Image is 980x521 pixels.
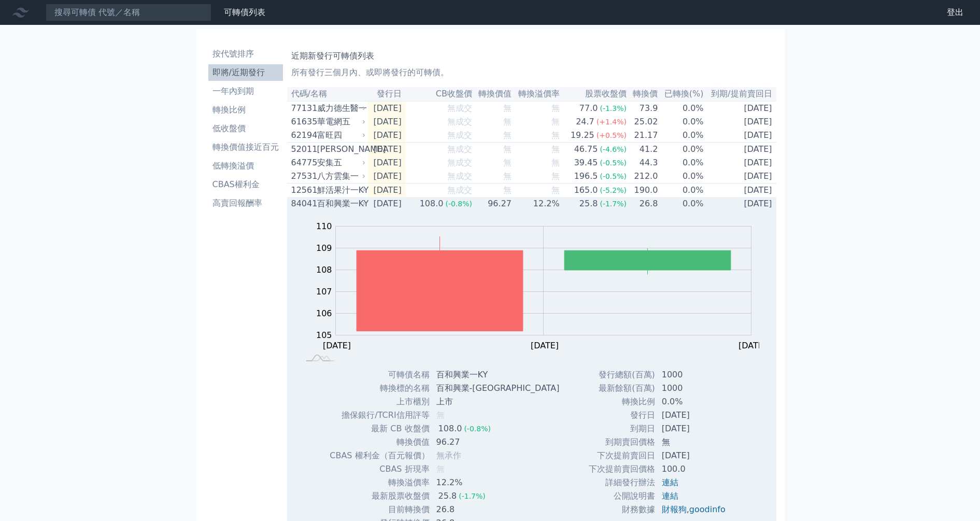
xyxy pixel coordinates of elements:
th: 已轉換(%) [658,87,704,101]
a: 轉換價值接近百元 [208,139,283,156]
td: [DATE] [704,184,776,198]
td: 目前轉換價 [329,503,430,516]
p: 所有發行三個月內、或即將發行的可轉債。 [291,66,772,79]
tspan: [DATE] [531,341,559,350]
div: 46.75 [572,143,600,156]
a: 連結 [662,491,678,501]
a: CBAS權利金 [208,176,283,193]
tspan: 106 [316,308,332,318]
span: 無成交 [447,103,472,113]
td: 96.27 [473,197,512,210]
td: [DATE] [368,197,406,210]
a: 可轉債列表 [224,7,265,17]
td: [DATE] [704,129,776,143]
span: 無 [503,185,512,195]
td: [DATE] [368,115,406,129]
a: 低轉換溢價 [208,158,283,174]
div: 108.0 [418,198,446,210]
div: 安集五 [317,157,364,169]
g: Series [357,236,731,331]
td: [DATE] [368,184,406,198]
span: 無成交 [447,185,472,195]
span: 無 [503,130,512,140]
div: 八方雲集一 [317,170,364,182]
td: 轉換溢價率 [329,476,430,489]
li: 按代號排序 [208,48,283,60]
tspan: 108 [316,265,332,275]
th: 到期/提前賣回日 [704,87,776,101]
li: 轉換比例 [208,104,283,116]
th: CB收盤價 [406,87,473,101]
td: CBAS 折現率 [329,462,430,476]
div: 富旺四 [317,129,364,142]
td: 190.0 [627,184,658,198]
td: [DATE] [656,422,734,435]
td: 下次提前賣回日 [588,449,656,462]
div: 108.0 [436,423,464,435]
td: [DATE] [656,449,734,462]
td: 0.0% [658,115,704,129]
span: 無 [503,103,512,113]
div: 12561 [291,184,315,196]
a: 一年內到期 [208,83,283,100]
span: 無成交 [447,171,472,181]
td: 25.02 [627,115,658,129]
li: 低收盤價 [208,122,283,135]
td: 212.0 [627,170,658,184]
div: 百和興業一KY [317,198,364,210]
th: 發行日 [368,87,406,101]
span: 無 [503,117,512,126]
a: 轉換比例 [208,102,283,118]
span: 無成交 [447,117,472,126]
a: 財報狗 [662,504,687,514]
td: [DATE] [368,156,406,170]
h1: 近期新發行可轉債列表 [291,50,772,62]
tspan: 110 [316,221,332,231]
a: goodinfo [689,504,726,514]
div: 62194 [291,129,315,142]
td: 百和興業一KY [430,368,568,382]
td: 發行總額(百萬) [588,368,656,382]
td: 26.8 [430,503,568,516]
tspan: [DATE] [738,341,766,350]
span: 無 [551,103,560,113]
div: [PERSON_NAME] [317,143,364,156]
td: 96.27 [430,435,568,449]
a: 按代號排序 [208,46,283,62]
div: 77.0 [577,102,600,115]
td: 1000 [656,368,734,382]
td: 到期日 [588,422,656,435]
td: [DATE] [704,101,776,115]
td: 41.2 [627,143,658,157]
td: [DATE] [704,197,776,210]
td: 財務數據 [588,503,656,516]
div: 52011 [291,143,315,156]
td: 100.0 [656,462,734,476]
div: 84041 [291,198,315,210]
span: 無 [551,158,560,167]
a: 高賣回報酬率 [208,195,283,212]
td: 詳細發行辦法 [588,476,656,489]
td: 0.0% [658,184,704,198]
div: 25.8 [577,198,600,210]
td: 73.9 [627,101,658,115]
td: 0.0% [656,395,734,409]
input: 搜尋可轉債 代號／名稱 [46,4,211,21]
li: 一年內到期 [208,85,283,97]
td: 百和興業-[GEOGRAPHIC_DATA] [430,382,568,395]
span: (-0.8%) [445,200,472,208]
span: (-5.2%) [600,186,627,194]
div: 19.25 [569,129,596,142]
td: 下次提前賣回價格 [588,462,656,476]
tspan: 109 [316,243,332,253]
span: (+1.4%) [596,118,627,126]
td: [DATE] [704,156,776,170]
td: [DATE] [368,143,406,157]
g: Chart [311,221,767,350]
span: (-1.3%) [600,104,627,112]
span: 無成交 [447,144,472,154]
td: [DATE] [656,409,734,422]
div: 39.45 [572,157,600,169]
td: 轉換比例 [588,395,656,409]
th: 轉換溢價率 [512,87,560,101]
